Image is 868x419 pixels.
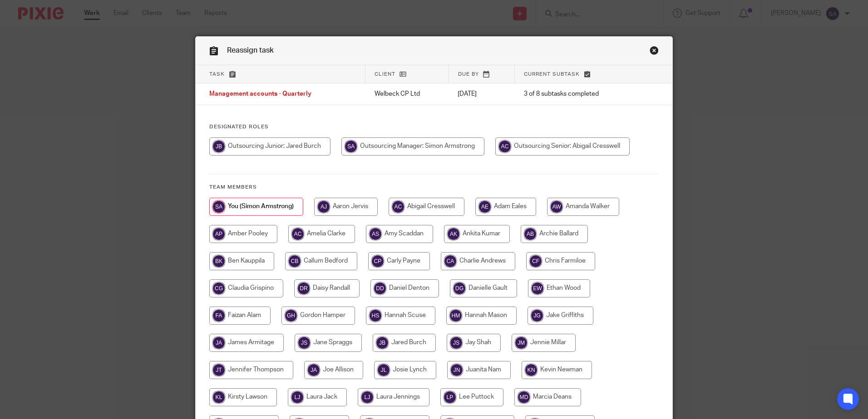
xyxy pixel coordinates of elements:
[209,72,225,77] span: Task
[524,72,580,77] span: Current subtask
[375,72,395,77] span: Client
[209,184,659,191] h4: Team members
[375,89,439,98] p: Welbeck CP Ltd
[209,123,659,131] h4: Designated Roles
[458,72,479,77] span: Due by
[458,89,505,98] p: [DATE]
[650,46,659,58] a: Close this dialog window
[227,47,274,54] span: Reassign task
[515,83,637,105] td: 3 of 8 subtasks completed
[209,91,311,97] span: Management accounts - Quarterly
